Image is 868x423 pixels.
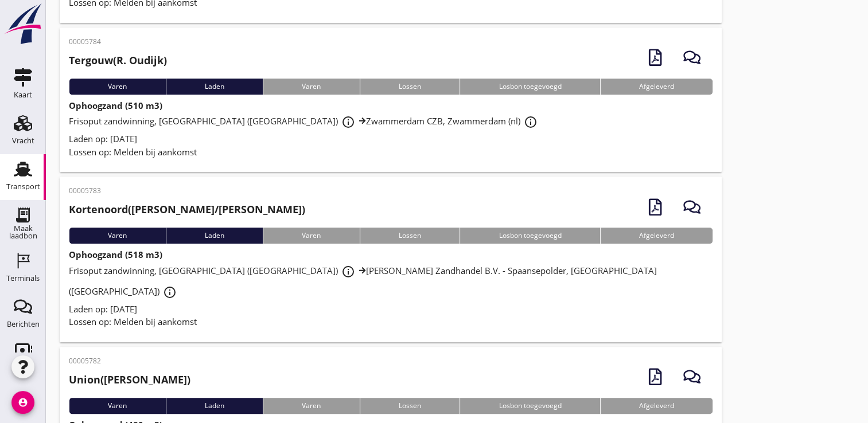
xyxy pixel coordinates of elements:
[6,275,40,282] div: Terminals
[60,28,722,173] a: 00005784Tergouw(R. Oudijk)VarenLadenVarenLossenLosbon toegevoegdAfgeleverdOphoogzand (510 m3)Fris...
[69,356,190,366] p: 00005782
[69,228,166,244] div: Varen
[11,391,34,414] i: account_circle
[163,285,177,299] i: info_outline
[69,186,305,196] p: 00005783
[460,398,600,414] div: Losbon toegevoegd
[12,137,34,144] div: Vracht
[69,373,100,386] strong: Union
[460,79,600,95] div: Losbon toegevoegd
[166,398,263,414] div: Laden
[69,53,113,67] strong: Tergouw
[460,228,600,244] div: Losbon toegevoegd
[69,79,166,95] div: Varen
[7,320,40,328] div: Berichten
[69,146,197,158] span: Lossen op: Melden bij aankomst
[69,202,128,216] strong: Kortenoord
[263,398,360,414] div: Varen
[341,115,355,129] i: info_outline
[69,202,305,217] h2: ([PERSON_NAME]/[PERSON_NAME])
[69,372,190,387] h2: ([PERSON_NAME])
[69,303,137,315] span: Laden op: [DATE]
[69,265,657,297] span: Frisoput zandwinning, [GEOGRAPHIC_DATA] ([GEOGRAPHIC_DATA]) [PERSON_NAME] Zandhandel B.V. - Spaan...
[69,100,162,111] strong: Ophoogzand (510 m3)
[60,177,722,342] a: 00005783Kortenoord([PERSON_NAME]/[PERSON_NAME])VarenLadenVarenLossenLosbon toegevoegdAfgeleverdOp...
[600,79,713,95] div: Afgeleverd
[360,228,460,244] div: Lossen
[69,53,167,68] h2: (R. Oudijk)
[14,91,32,99] div: Kaart
[600,398,713,414] div: Afgeleverd
[341,265,355,279] i: info_outline
[524,115,538,129] i: info_outline
[69,398,166,414] div: Varen
[263,79,360,95] div: Varen
[69,316,197,327] span: Lossen op: Melden bij aankomst
[166,228,263,244] div: Laden
[69,37,167,47] p: 00005784
[263,228,360,244] div: Varen
[360,79,460,95] div: Lossen
[69,249,162,260] strong: Ophoogzand (518 m3)
[166,79,263,95] div: Laden
[69,133,137,144] span: Laden op: [DATE]
[69,115,541,127] span: Frisoput zandwinning, [GEOGRAPHIC_DATA] ([GEOGRAPHIC_DATA]) Zwammerdam CZB, Zwammerdam (nl)
[600,228,713,244] div: Afgeleverd
[6,183,40,190] div: Transport
[360,398,460,414] div: Lossen
[2,3,44,45] img: logo-small.a267ee39.svg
